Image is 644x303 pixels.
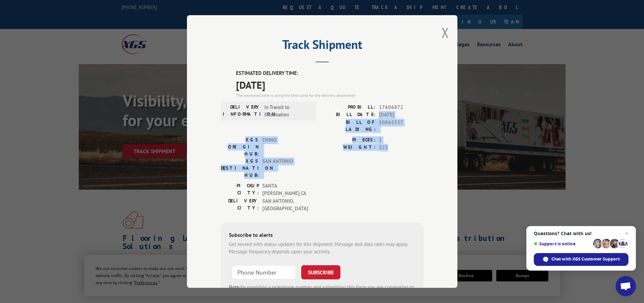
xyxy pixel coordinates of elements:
div: Chat with XGS Customer Support [534,253,628,266]
div: The estimated time is using the time zone for the delivery destination. [236,92,424,98]
span: Close chat [623,229,631,238]
button: SUBSCRIBE [301,265,340,279]
span: In Transit to Destination [264,103,310,118]
div: Get texted with status updates for this shipment. Message and data rates may apply. Message frequ... [229,240,415,255]
span: SANTA [PERSON_NAME] , CA [262,182,308,197]
label: DELIVERY INFORMATION: [223,103,261,118]
strong: Note: [229,283,241,290]
div: Open chat [616,276,636,296]
span: Support is online [534,241,591,246]
span: 1 [379,136,424,144]
label: BILL DATE: [322,111,376,119]
span: CHINO [262,136,308,157]
label: PIECES: [322,136,376,144]
label: DELIVERY CITY: [221,197,259,212]
span: SAN ANTONIO [262,157,308,178]
input: Phone Number [232,265,296,279]
span: 17606872 [379,103,424,111]
label: PICKUP CITY: [221,182,259,197]
span: [DATE] [236,77,424,92]
label: WEIGHT: [322,144,376,151]
label: BILL OF LADING: [322,118,376,133]
label: XGS ORIGIN HUB: [221,136,259,157]
button: Close modal [442,24,449,42]
label: PROBILL: [322,103,376,111]
span: SAN ANTONIO , [GEOGRAPHIC_DATA] [262,197,308,212]
label: ESTIMATED DELIVERY TIME: [236,70,424,77]
span: [DATE] [379,111,424,119]
label: XGS DESTINATION HUB: [221,157,259,178]
span: 322 [379,144,424,151]
div: Subscribe to alerts [229,230,415,240]
span: Questions? Chat with us! [534,231,628,236]
h2: Track Shipment [221,40,424,53]
span: 50865337 [379,118,424,133]
span: Chat with XGS Customer Support [551,256,620,262]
